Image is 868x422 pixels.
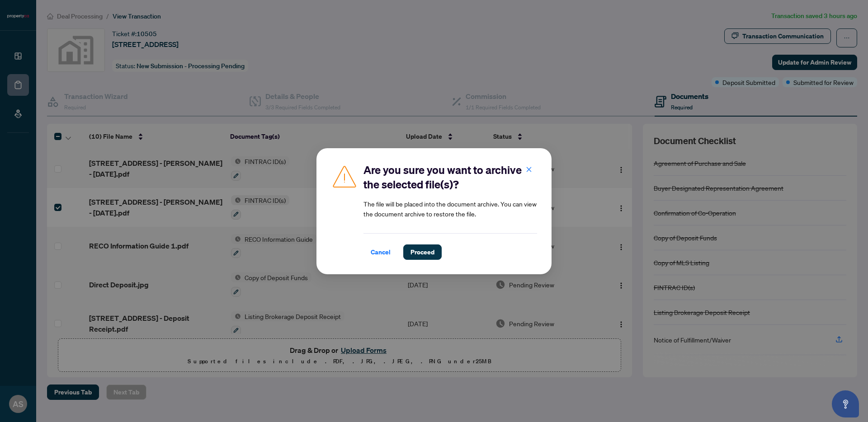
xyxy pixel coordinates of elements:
[363,244,398,260] button: Cancel
[331,163,358,190] img: Caution Icon
[363,163,537,192] h2: Are you sure you want to archive the selected file(s)?
[403,244,442,260] button: Proceed
[371,245,391,259] span: Cancel
[363,199,537,219] article: The file will be placed into the document archive. You can view the document archive to restore t...
[526,166,532,172] span: close
[832,390,859,417] button: Open asap
[410,245,434,259] span: Proceed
